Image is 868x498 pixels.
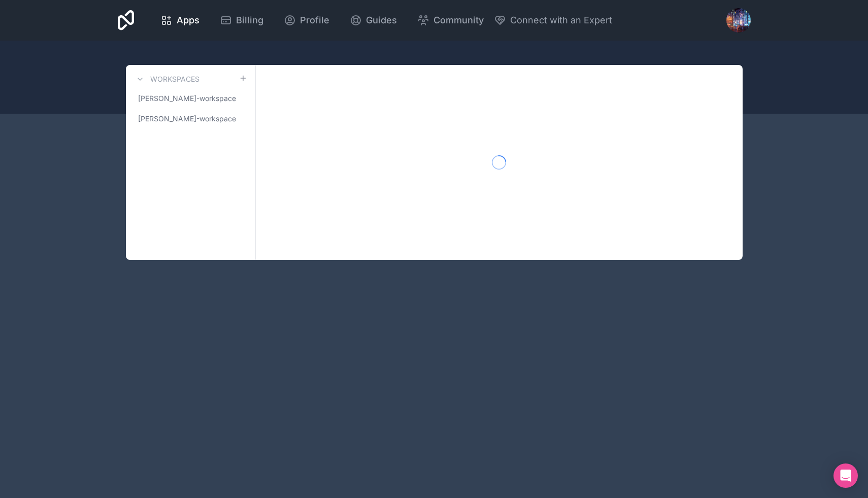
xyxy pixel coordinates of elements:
[276,9,338,31] a: Profile
[409,9,492,31] a: Community
[236,13,263,27] span: Billing
[510,13,612,27] span: Connect with an Expert
[300,13,329,27] span: Profile
[433,13,484,27] span: Community
[342,9,405,31] a: Guides
[212,9,272,31] a: Billing
[134,89,247,108] a: [PERSON_NAME]-workspace
[152,9,208,31] a: Apps
[833,463,858,488] div: Open Intercom Messenger
[138,93,236,104] span: [PERSON_NAME]-workspace
[134,110,247,128] a: [PERSON_NAME]-workspace
[494,13,612,27] button: Connect with an Expert
[150,74,199,84] h3: Workspaces
[177,13,199,27] span: Apps
[138,114,236,124] span: [PERSON_NAME]-workspace
[134,73,199,85] a: Workspaces
[366,13,397,27] span: Guides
